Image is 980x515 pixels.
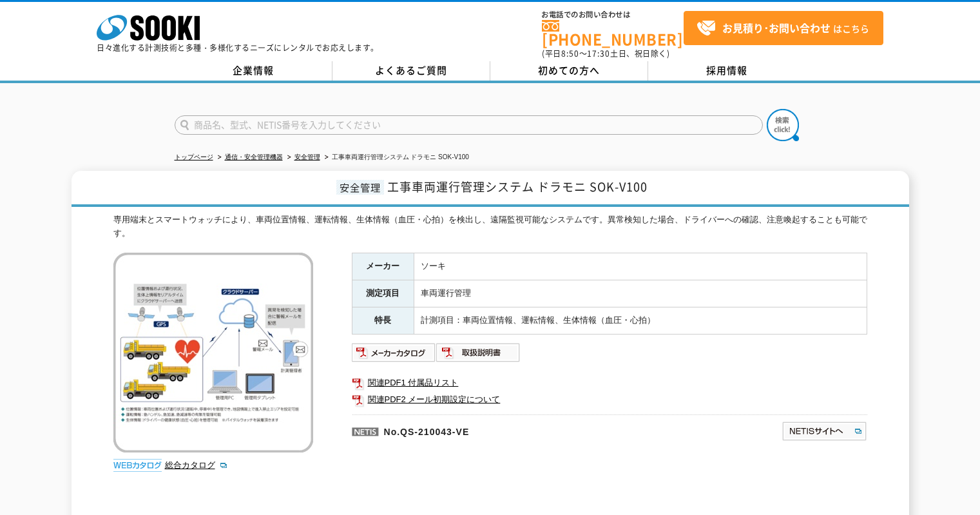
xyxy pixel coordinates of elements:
[352,307,414,335] th: 特長
[322,151,469,164] li: 工事車両運行管理システム ドラモニ SOK-V100
[767,109,799,141] img: btn_search.png
[225,153,283,160] a: 通信・安全管理機器
[352,253,414,280] th: メーカー
[294,153,320,160] a: 安全管理
[722,20,831,35] strong: お見積り･お問い合わせ
[542,11,684,19] span: お電話でのお問い合わせは
[782,421,867,442] img: NETISサイトへ
[414,280,867,307] td: 車両運行管理
[113,253,313,452] img: 工事車両運行管理システム ドラモニ SOK-V100
[175,153,213,160] a: トップページ
[352,280,414,307] th: 測定項目
[165,460,228,470] a: 総合カタログ
[336,180,384,195] span: 安全管理
[561,48,579,59] span: 8:50
[587,48,610,59] span: 17:30
[684,11,883,45] a: お見積り･お問い合わせはこちら
[352,414,657,445] p: No.QS-210043-VE
[542,20,684,46] a: [PHONE_NUMBER]
[414,253,867,280] td: ソーキ
[113,459,162,472] img: webカタログ
[414,307,867,335] td: 計測項目：車両位置情報、運転情報、生体情報（血圧・心拍）
[352,342,436,363] img: メーカーカタログ
[436,342,521,363] img: 取扱説明書
[490,61,648,81] a: 初めての方へ
[387,178,648,195] span: 工事車両運行管理システム ドラモニ SOK-V100
[352,391,867,408] a: 関連PDF2 メール初期設定について
[175,115,763,135] input: 商品名、型式、NETIS番号を入力してください
[113,213,867,240] div: 専用端末とスマートウォッチにより、車両位置情報、運転情報、生体情報（血圧・心拍）を検出し、遠隔監視可能なシステムです。異常検知した場合、ドライバーへの確認、注意喚起することも可能です。
[175,61,332,81] a: 企業情報
[648,61,806,81] a: 採用情報
[97,44,379,52] p: 日々進化する計測技術と多種・多様化するニーズにレンタルでお応えします。
[352,374,867,391] a: 関連PDF1 付属品リスト
[697,19,869,38] span: はこちら
[436,351,521,360] a: 取扱説明書
[332,61,490,81] a: よくあるご質問
[538,63,600,77] span: 初めての方へ
[542,48,669,59] span: (平日 ～ 土日、祝日除く)
[352,351,436,360] a: メーカーカタログ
